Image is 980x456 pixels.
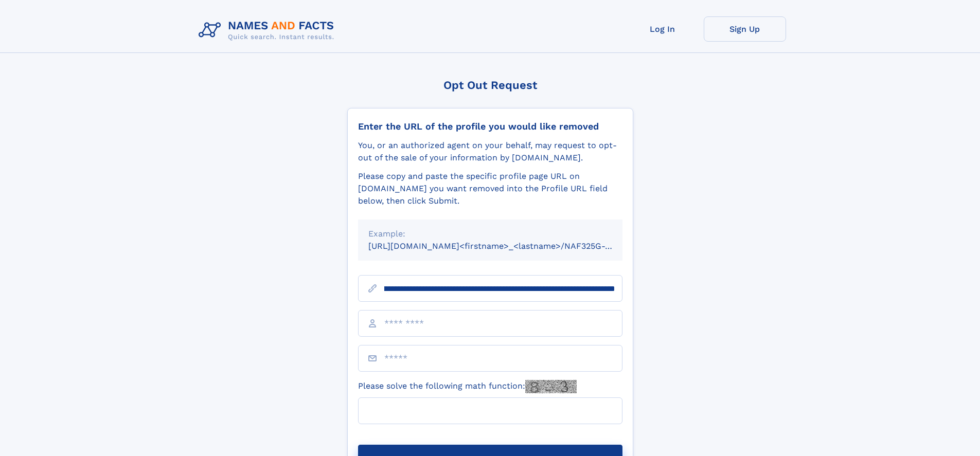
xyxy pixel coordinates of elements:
[704,16,786,42] a: Sign Up
[194,16,343,44] img: Logo Names and Facts
[358,121,622,132] div: Enter the URL of the profile you would like removed
[368,228,612,240] div: Example:
[368,241,642,251] small: [URL][DOMAIN_NAME]<firstname>_<lastname>/NAF325G-xxxxxxxx
[358,380,577,393] label: Please solve the following math function:
[621,16,704,42] a: Log In
[358,170,622,207] div: Please copy and paste the specific profile page URL on [DOMAIN_NAME] you want removed into the Pr...
[347,79,633,92] div: Opt Out Request
[358,139,622,164] div: You, or an authorized agent on your behalf, may request to opt-out of the sale of your informatio...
